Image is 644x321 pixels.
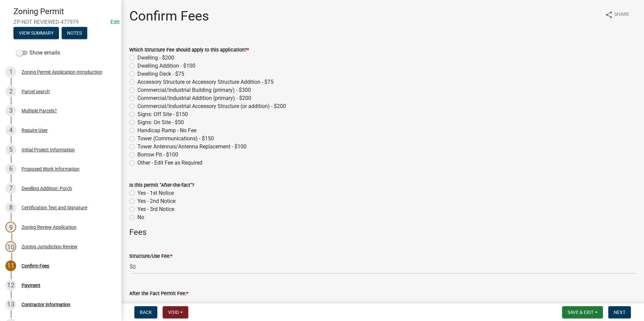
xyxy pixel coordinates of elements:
[129,48,249,52] label: Which Structure Fee should apply to this application?
[137,159,202,167] label: Other - Edit Fee as Required
[110,19,120,25] wm-modal-confirm: Edit Application Number
[13,27,59,39] button: View Summary
[22,70,102,74] div: Zoning Permit Application Introduction
[5,241,16,252] div: 10
[168,310,179,315] span: Void
[129,260,133,274] span: $
[137,62,195,70] label: Dwelling Addition - $100
[137,151,178,159] label: Borrow Pit - $100
[614,11,629,19] span: Share
[5,125,16,136] div: 4
[137,143,247,151] label: Tower Antennas/Antenna Replacement - $100
[22,205,87,210] div: Certification Text and Signature
[5,222,16,233] div: 9
[134,306,157,318] button: Back
[137,102,286,110] label: Commercial/Industrial Accessory Structure (or addition) - $200
[137,189,174,197] label: Yes - 1st Notice
[13,19,108,25] span: ZP-NOT REVIEWED-477979
[22,244,77,249] div: Zoning Jurisdiction Review
[137,118,184,127] label: Signs: On Site - $50
[562,306,603,318] button: Save & Exit
[62,31,87,36] wm-modal-confirm: Notes
[5,280,16,291] div: 12
[608,306,631,318] button: Next
[129,297,133,311] span: $
[5,202,16,213] div: 8
[137,70,184,78] label: Dwelling Deck - $75
[5,67,16,77] div: 1
[22,302,70,307] div: Contractor Information
[614,310,625,315] span: Next
[5,105,16,116] div: 3
[137,86,251,94] label: Commercial/Industrial Building (primary) - $300
[163,306,188,318] button: Void
[129,8,209,24] h1: Confirm Fees
[13,7,116,16] h4: Zoning Permit
[129,254,172,259] label: Structure/Use Fee:
[22,283,40,288] div: Payment
[137,213,144,221] label: No
[137,135,214,143] label: Tower (Communications) - $150
[5,183,16,194] div: 7
[22,89,50,94] div: Parcel search
[22,186,72,191] div: Dwelling Addition: Porch
[129,183,194,188] label: Is this permit "After-the-fact"?
[110,19,120,25] a: Edit
[62,27,87,39] button: Notes
[137,110,188,118] label: Signs: Off Site - $150
[137,78,273,86] label: Accessory Structure or Accessory Structure Addition - $75
[22,128,48,133] div: Require User
[16,49,60,57] label: Show emails
[137,205,174,213] label: Yes - 3rd Notice
[5,260,16,271] div: 11
[129,291,188,296] label: After the Fact Permit Fee:
[568,310,593,315] span: Save & Exit
[140,310,152,315] span: Back
[22,167,79,171] div: Proposed Work Information
[22,147,75,152] div: Initial Project Information
[605,11,613,19] i: share
[5,299,16,310] div: 13
[137,197,175,205] label: Yes - 2nd Notice
[137,127,196,135] label: Handicap Ramp - No Fee
[22,263,49,268] div: Confirm Fees
[22,108,57,113] div: Multiple Parcels?
[600,8,635,21] button: shareShare
[137,94,251,102] label: Commercial/Industrial Addition (primary) - $200
[5,144,16,155] div: 5
[5,164,16,174] div: 6
[129,227,636,237] h4: Fees
[13,31,59,36] wm-modal-confirm: Summary
[5,86,16,97] div: 2
[137,54,174,62] label: Dwelling - $200
[22,225,76,229] div: Zoning Review Application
